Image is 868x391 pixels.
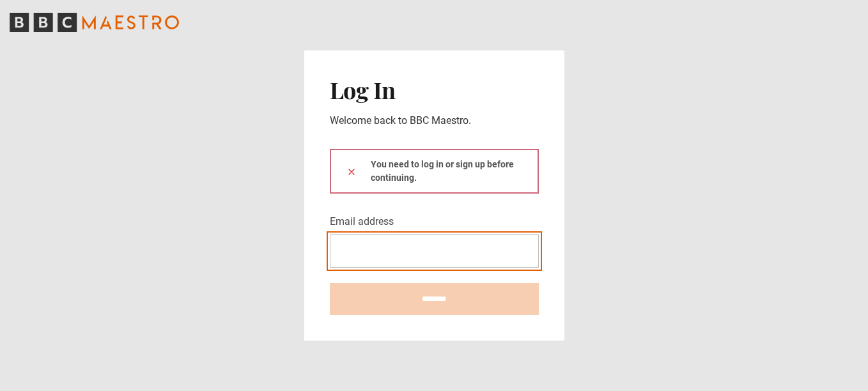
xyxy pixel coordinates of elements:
[330,113,539,128] p: Welcome back to BBC Maestro.
[330,76,539,103] h2: Log In
[10,13,179,32] svg: BBC Maestro
[330,149,539,194] div: You need to log in or sign up before continuing.
[330,214,394,229] label: Email address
